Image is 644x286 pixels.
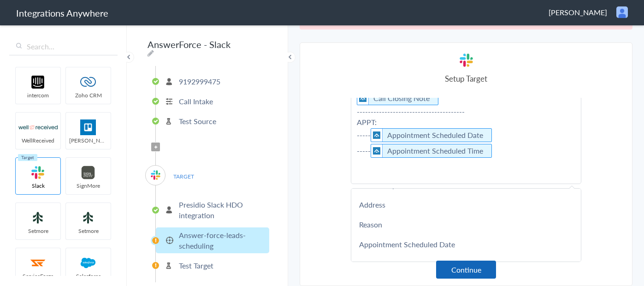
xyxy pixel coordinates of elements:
[69,210,108,226] img: setmoreNew.jpg
[69,255,108,271] img: salesforce-logo.svg
[357,92,369,105] img: af-app-logo.svg
[179,76,220,87] p: 9192999475
[69,119,108,135] img: trello.png
[16,272,60,280] span: ServiceForge
[18,210,58,226] img: setmoreNew.jpg
[351,195,581,214] a: Address
[16,137,60,144] span: WellReceived
[179,116,216,126] p: Test Source
[66,227,111,235] span: Setmore
[458,52,474,68] img: slack-logo.svg
[66,91,111,99] span: Zoho CRM
[371,128,492,142] li: Appointment Scheduled Date
[351,254,581,274] a: Zip/Postal Code
[18,74,58,90] img: intercom-logo.svg
[16,227,60,235] span: Setmore
[16,91,60,99] span: intercom
[357,91,438,105] li: Call Closing Note
[436,261,496,279] button: Continue
[66,182,111,190] span: SignMore
[351,73,581,84] h4: Setup Target
[371,144,492,158] li: Appointment Scheduled Time
[371,144,383,157] img: af-app-logo.svg
[351,234,581,254] a: Appointment Scheduled Date
[66,137,111,144] span: [PERSON_NAME]
[18,255,58,271] img: serviceforge-icon.png
[18,119,58,135] img: wr-logo.svg
[179,96,213,107] p: Call Intake
[18,165,58,180] img: slack-logo.svg
[69,74,108,90] img: zoho-logo.svg
[16,6,108,19] h1: Integrations Anywhere
[351,214,581,234] a: Reason
[179,230,267,251] p: Answer-force-leads-scheduling
[69,165,108,180] img: signmore-logo.png
[549,7,607,18] span: [PERSON_NAME]
[166,170,201,183] span: TARGET
[179,260,213,271] p: Test Target
[9,38,118,55] input: Search...
[371,129,383,142] img: af-app-logo.svg
[179,199,267,220] p: Presidio Slack HDO integration
[16,182,60,190] span: Slack
[150,169,161,181] img: slack-logo.svg
[616,6,628,18] img: user.png
[66,272,111,280] span: Salesforce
